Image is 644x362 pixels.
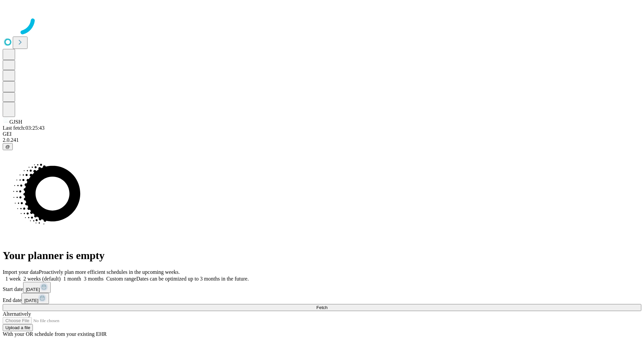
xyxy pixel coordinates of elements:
[106,276,136,282] span: Custom range
[5,144,10,149] span: @
[24,298,38,303] span: [DATE]
[316,305,327,310] span: Fetch
[9,119,22,125] span: GJSH
[26,287,40,292] span: [DATE]
[23,276,61,282] span: 2 weeks (default)
[3,304,641,311] button: Fetch
[63,276,81,282] span: 1 month
[5,276,21,282] span: 1 week
[39,269,180,275] span: Proactively plan more efficient schedules in the upcoming weeks.
[21,293,49,304] button: [DATE]
[136,276,249,282] span: Dates can be optimized up to 3 months in the future.
[3,125,45,131] span: Last fetch: 03:25:43
[23,282,51,293] button: [DATE]
[3,249,641,262] h1: Your planner is empty
[84,276,104,282] span: 3 months
[3,269,39,275] span: Import your data
[3,143,13,150] button: @
[3,331,107,337] span: With your OR schedule from your existing EHR
[3,311,31,317] span: Alternatively
[3,293,641,304] div: End date
[3,131,641,137] div: GEI
[3,324,33,331] button: Upload a file
[3,282,641,293] div: Start date
[3,137,641,143] div: 2.0.241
